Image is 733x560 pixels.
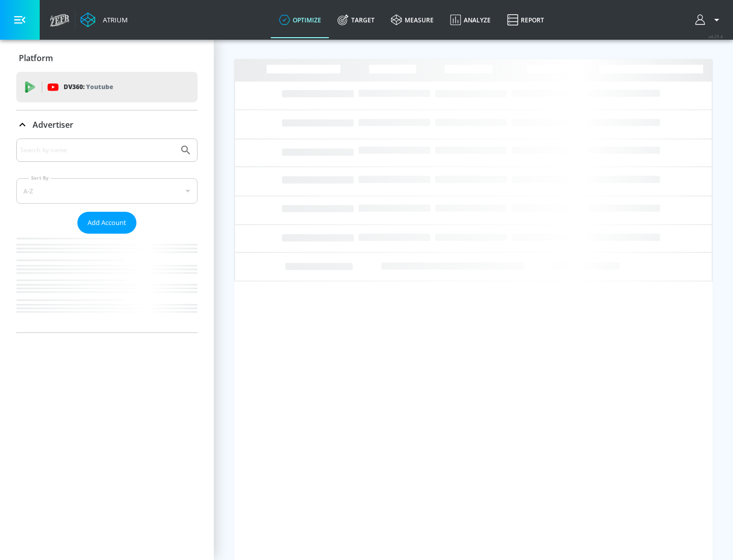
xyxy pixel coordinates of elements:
span: v 4.25.4 [709,34,723,39]
div: Advertiser [16,138,198,332]
label: Sort By [29,175,51,181]
p: DV360: [64,81,113,93]
a: measure [383,2,442,38]
a: Target [329,2,383,38]
div: A-Z [16,178,198,204]
p: Advertiser [33,119,73,130]
button: Add Account [77,212,136,234]
input: Search by name [20,144,175,157]
span: Add Account [88,217,126,229]
div: Atrium [99,15,128,24]
a: optimize [271,2,329,38]
div: Platform [16,44,198,72]
nav: list of Advertiser [16,234,198,332]
p: Youtube [86,81,113,92]
a: Analyze [442,2,499,38]
a: Report [499,2,552,38]
a: Atrium [80,12,128,27]
div: DV360: Youtube [16,72,198,102]
p: Platform [19,52,53,64]
div: Advertiser [16,110,198,139]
